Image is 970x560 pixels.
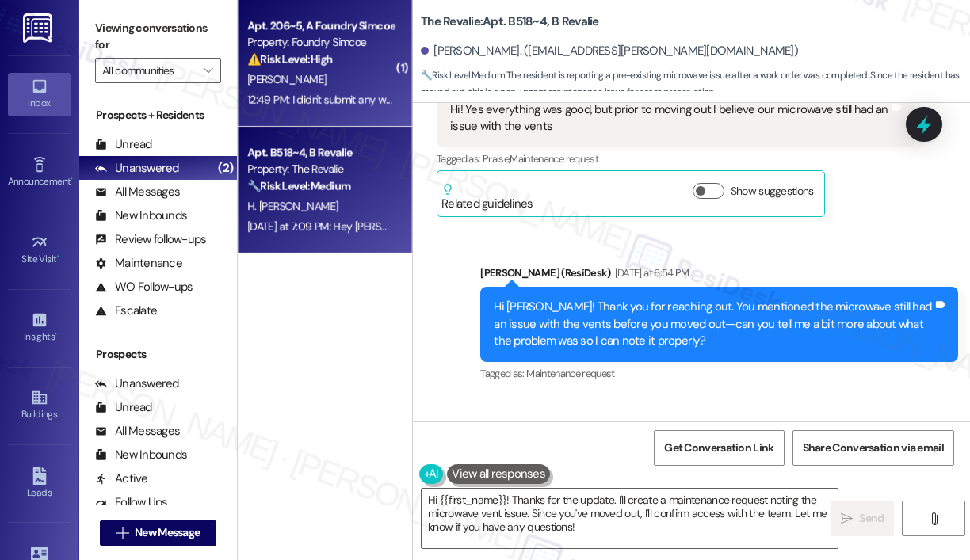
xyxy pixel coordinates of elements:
a: Buildings [8,384,71,427]
button: Get Conversation Link [654,430,784,466]
div: Unanswered [95,375,179,392]
input: All communities [102,58,196,83]
span: H. [PERSON_NAME] [247,199,338,213]
a: Inbox [8,73,71,116]
span: Share Conversation via email [803,440,944,456]
span: • [57,251,59,262]
div: [DATE] at 6:54 PM [611,265,689,281]
div: Follow Ups [95,494,168,511]
span: New Message [135,524,200,541]
div: Maintenance [95,255,182,272]
span: Maintenance request [526,367,615,380]
i:  [204,64,212,77]
div: Hi [PERSON_NAME]! Thank you for reaching out. You mentioned the microwave still had an issue with... [494,299,933,349]
span: Praise , [483,152,510,166]
b: The Revalie: Apt. B518~4, B Revalie [421,13,599,30]
div: New Inbounds [95,208,187,224]
span: • [55,329,57,340]
textarea: Hi {{first_name}}! Thanks for the update. I'll create a maintenance request noting the microwave ... [422,489,838,548]
label: Viewing conversations for [95,16,221,58]
div: Tagged as: [437,147,915,170]
div: All Messages [95,423,180,440]
i:  [841,512,853,525]
button: New Message [100,520,217,546]
button: Share Conversation via email [792,430,954,466]
div: Apt. B518~4, B Revalie [247,144,394,161]
div: Tagged as: [480,362,958,385]
a: Site Visit • [8,229,71,272]
div: Unread [95,136,152,153]
span: : The resident is reporting a pre-existing microwave issue after a work order was completed. Sinc... [421,67,970,101]
div: Prospects [79,346,237,363]
strong: ⚠️ Risk Level: High [247,52,333,67]
label: Show suggestions [731,183,814,200]
i:  [116,527,128,539]
div: Property: Foundry Simcoe [247,34,394,51]
div: Apt. 206~5, A Foundry Simcoe [247,17,394,34]
span: Get Conversation Link [664,440,773,456]
div: [PERSON_NAME] (ResiDesk) [480,265,958,287]
img: ResiDesk Logo [23,13,55,43]
i:  [928,512,940,525]
div: Prospects + Residents [79,107,237,124]
a: Insights • [8,307,71,349]
div: [PERSON_NAME]. ([EMAIL_ADDRESS][PERSON_NAME][DOMAIN_NAME]) [421,43,798,59]
div: Active [95,470,148,487]
div: Review follow-ups [95,231,206,248]
div: 12:49 PM: I didn't submit any work orders recently. What was it that they were fixing? [247,93,633,107]
div: (2) [214,156,237,181]
div: WO Follow-ups [95,279,193,295]
div: Related guidelines [441,183,533,212]
span: [PERSON_NAME] [247,72,327,86]
div: Property: The Revalie [247,161,394,177]
a: Leads [8,463,71,505]
span: Send [859,510,884,527]
strong: 🔧 Risk Level: Medium [421,69,505,82]
button: Send [831,501,894,536]
div: Escalate [95,303,157,319]
div: Unanswered [95,160,179,177]
div: All Messages [95,184,180,200]
span: Maintenance request [510,152,598,166]
span: • [71,173,73,185]
div: Hi! Yes everything was good, but prior to moving out I believe our microwave still had an issue w... [450,101,889,135]
strong: 🔧 Risk Level: Medium [247,179,350,193]
div: New Inbounds [95,447,187,463]
div: [DATE] at 7:09 PM: Hey [PERSON_NAME], we appreciate your text! We'll be back at 11AM to help you ... [247,219,960,234]
div: Unread [95,399,152,416]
